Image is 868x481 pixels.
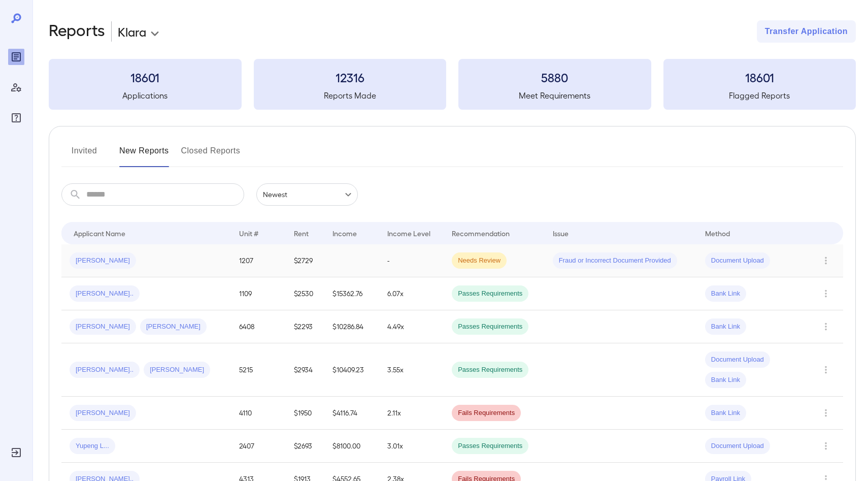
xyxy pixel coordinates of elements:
span: Passes Requirements [452,322,528,332]
td: 6.07x [379,277,444,310]
td: 4.49x [379,310,444,343]
button: Closed Reports [181,143,241,167]
h5: Flagged Reports [663,89,856,102]
td: 3.55x [379,343,444,397]
span: Bank Link [705,322,746,332]
span: [PERSON_NAME] [70,256,136,266]
div: Recommendation [452,227,510,239]
div: Reports [8,49,24,65]
div: Unit # [239,227,258,239]
h3: 18601 [663,69,856,85]
span: Passes Requirements [452,441,528,451]
td: $15362.76 [324,277,379,310]
h5: Applications [49,89,242,102]
div: Income [332,227,357,239]
div: Method [705,227,730,239]
div: Manage Users [8,79,24,95]
h5: Reports Made [254,89,447,102]
button: Row Actions [818,285,834,302]
span: [PERSON_NAME] [70,408,136,418]
span: Bank Link [705,375,746,385]
h3: 12316 [254,69,447,85]
span: Bank Link [705,408,746,418]
td: 4110 [231,397,286,430]
span: Document Upload [705,441,770,451]
button: Row Actions [818,318,834,335]
span: Document Upload [705,355,770,365]
button: Row Actions [818,362,834,378]
span: Document Upload [705,256,770,266]
div: Log Out [8,444,24,461]
td: $2934 [286,343,324,397]
h3: 5880 [458,69,651,85]
td: 1109 [231,277,286,310]
div: FAQ [8,110,24,126]
td: 1207 [231,244,286,277]
td: $4116.74 [324,397,379,430]
td: $10409.23 [324,343,379,397]
td: $2693 [286,430,324,463]
div: Newest [256,183,358,206]
div: Income Level [387,227,430,239]
td: 5215 [231,343,286,397]
button: Invited [61,143,107,167]
td: - [379,244,444,277]
span: [PERSON_NAME] [70,322,136,332]
span: Passes Requirements [452,365,528,375]
span: [PERSON_NAME] [140,322,207,332]
td: $2729 [286,244,324,277]
h3: 18601 [49,69,242,85]
span: [PERSON_NAME] [144,365,210,375]
span: Fails Requirements [452,408,521,418]
td: $2530 [286,277,324,310]
td: $2293 [286,310,324,343]
td: 3.01x [379,430,444,463]
p: Klara [118,23,146,40]
summary: 18601Applications12316Reports Made5880Meet Requirements18601Flagged Reports [49,59,856,110]
td: $1950 [286,397,324,430]
div: Rent [294,227,310,239]
span: Needs Review [452,256,507,266]
td: 2407 [231,430,286,463]
button: New Reports [119,143,169,167]
span: [PERSON_NAME].. [70,365,140,375]
td: 2.11x [379,397,444,430]
h2: Reports [49,20,105,43]
td: $8100.00 [324,430,379,463]
span: [PERSON_NAME].. [70,289,140,299]
button: Row Actions [818,438,834,454]
span: Bank Link [705,289,746,299]
h5: Meet Requirements [458,89,651,102]
button: Row Actions [818,405,834,421]
span: Fraud or Incorrect Document Provided [553,256,677,266]
div: Issue [553,227,569,239]
button: Transfer Application [757,20,856,43]
span: Passes Requirements [452,289,528,299]
span: Yupeng L... [70,441,115,451]
td: 6408 [231,310,286,343]
td: $10286.84 [324,310,379,343]
div: Applicant Name [74,227,125,239]
button: Row Actions [818,252,834,269]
